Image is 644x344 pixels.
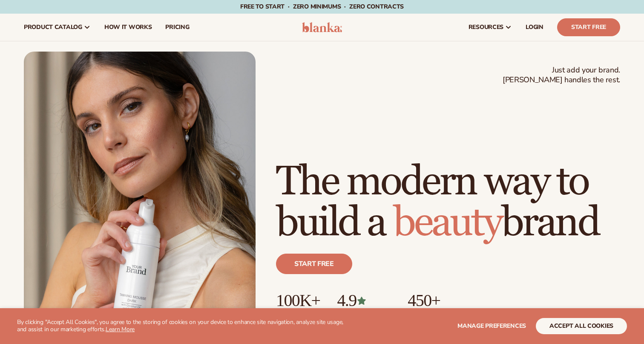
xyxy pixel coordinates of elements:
[457,318,526,334] button: Manage preferences
[106,325,135,333] a: Learn More
[17,14,98,41] a: product catalog
[503,65,620,85] span: Just add your brand. [PERSON_NAME] handles the rest.
[408,291,472,310] p: 450+
[24,24,82,31] span: product catalog
[158,14,196,41] a: pricing
[526,24,543,31] span: LOGIN
[276,162,620,243] h1: The modern way to build a brand
[302,22,342,32] img: logo
[469,24,503,31] span: resources
[98,14,159,41] a: How It Works
[276,254,352,274] a: Start free
[457,322,526,330] span: Manage preferences
[337,291,391,310] p: 4.9
[24,52,256,344] img: Female holding tanning mousse.
[165,24,189,31] span: pricing
[393,198,501,248] span: beauty
[104,24,152,31] span: How It Works
[462,14,519,41] a: resources
[276,291,320,310] p: 100K+
[17,319,349,333] p: By clicking "Accept All Cookies", you agree to the storing of cookies on your device to enhance s...
[536,318,627,334] button: accept all cookies
[240,3,404,11] span: Free to start · ZERO minimums · ZERO contracts
[519,14,550,41] a: LOGIN
[557,18,620,36] a: Start Free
